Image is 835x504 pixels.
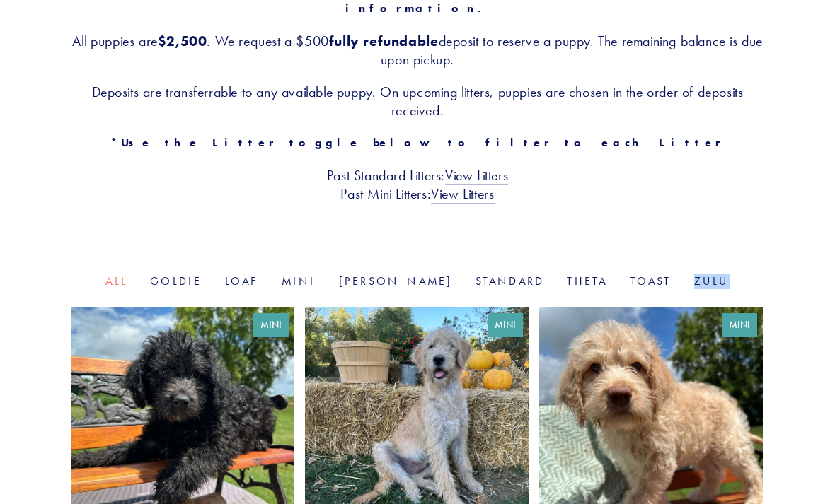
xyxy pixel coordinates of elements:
[110,136,724,150] strong: *Use the Litter toggle below to filter to each Litter
[630,275,672,288] a: Toast
[71,33,764,69] h3: All puppies are . We request a $500 deposit to reserve a puppy. The remaining balance is due upon...
[105,275,127,288] a: All
[158,33,207,50] strong: $2,500
[476,275,545,288] a: Standard
[71,83,764,120] h3: Deposits are transferrable to any available puppy. On upcoming litters, puppies are chosen in the...
[329,33,439,50] strong: fully refundable
[445,168,508,186] a: View Litters
[282,275,316,288] a: Mini
[567,275,607,288] a: Theta
[150,275,202,288] a: Goldie
[225,275,259,288] a: Loaf
[694,275,730,288] a: Zulu
[431,186,494,204] a: View Litters
[339,275,453,288] a: [PERSON_NAME]
[71,167,764,204] h3: Past Standard Litters: Past Mini Litters:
